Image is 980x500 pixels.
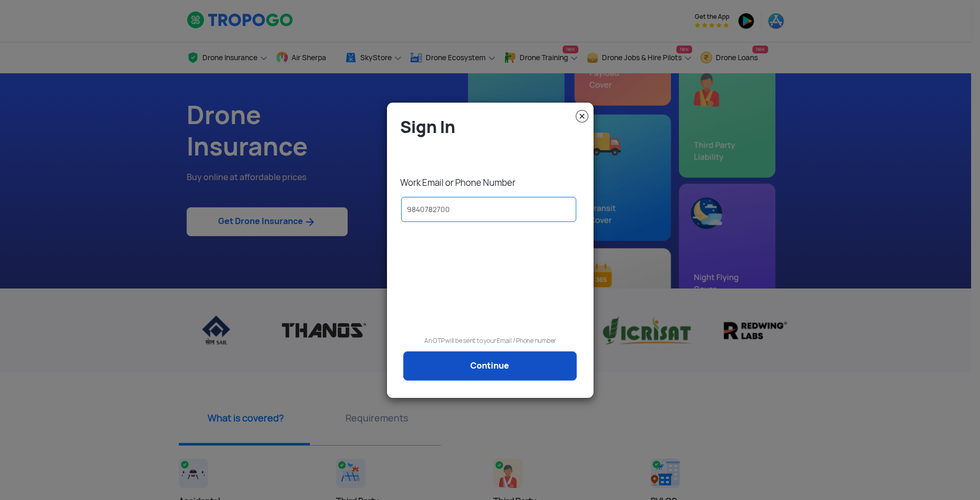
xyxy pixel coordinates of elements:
[403,351,577,381] a: Continue
[395,336,586,346] p: An OTP will be sent to your Email / Phone number
[401,197,577,222] input: Your Email Id / Phone Number
[400,177,586,188] p: Work Email or Phone Number
[400,116,586,138] h4: Sign In
[576,110,588,123] img: close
